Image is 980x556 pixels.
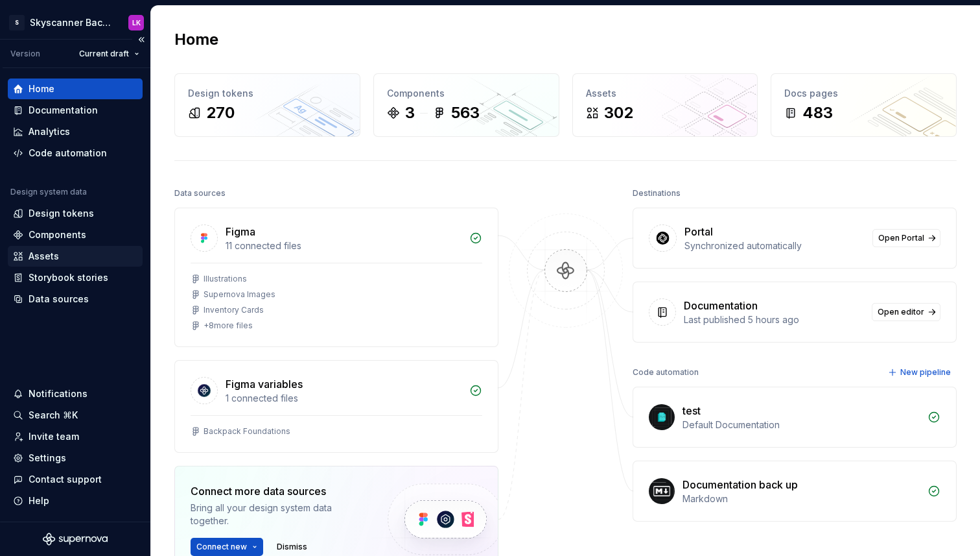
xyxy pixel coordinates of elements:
[8,100,143,121] a: Documentation
[29,125,70,138] div: Analytics
[8,143,143,163] a: Code automation
[174,208,498,347] a: Figma11 connected filesIllustrationsSupernova ImagesInventory Cards+8more files
[174,360,498,453] a: Figma variables1 connected filesBackpack Foundations
[633,184,681,202] div: Destinations
[277,542,307,552] span: Dismiss
[633,363,699,381] div: Code automation
[226,239,461,252] div: 11 connected files
[8,121,143,142] a: Analytics
[29,82,54,95] div: Home
[682,477,798,492] div: Documentation back up
[174,184,226,202] div: Data sources
[226,224,255,239] div: Figma
[10,187,87,197] div: Design system data
[191,538,263,556] button: Connect new
[572,73,758,137] a: Assets302
[191,483,366,499] div: Connect more data sources
[884,363,957,381] button: New pipeline
[878,307,924,317] span: Open editor
[878,233,924,243] span: Open Portal
[604,103,633,123] div: 302
[29,494,49,507] div: Help
[684,313,864,326] div: Last published 5 hours ago
[191,502,366,527] div: Bring all your design system data together.
[3,8,148,36] button: SSkyscanner BackpackLK
[29,293,89,306] div: Data sources
[8,267,143,288] a: Storybook stories
[271,538,313,556] button: Dismiss
[29,207,94,220] div: Design tokens
[132,18,141,28] div: LK
[204,274,247,284] div: Illustrations
[29,228,86,241] div: Components
[226,392,461,405] div: 1 connected files
[373,73,559,137] a: Components3563
[204,320,253,331] div: + 8 more files
[43,533,108,546] svg: Supernova Logo
[8,448,143,468] a: Settings
[682,403,701,418] div: test
[784,87,943,100] div: Docs pages
[188,87,347,100] div: Design tokens
[8,490,143,511] button: Help
[684,224,713,239] div: Portal
[204,289,275,300] div: Supernova Images
[684,239,865,252] div: Synchronized automatically
[29,104,98,117] div: Documentation
[682,492,920,505] div: Markdown
[29,473,102,486] div: Contact support
[29,147,107,160] div: Code automation
[872,303,940,321] a: Open editor
[802,103,833,123] div: 483
[29,250,59,263] div: Assets
[8,405,143,426] button: Search ⌘K
[8,224,143,245] a: Components
[29,452,66,465] div: Settings
[8,246,143,267] a: Assets
[10,49,40,59] div: Version
[29,387,87,400] div: Notifications
[73,45,145,63] button: Current draft
[196,542,247,552] span: Connect new
[132,30,150,49] button: Collapse sidebar
[204,426,290,437] div: Backpack Foundations
[226,376,303,392] div: Figma variables
[451,103,480,123] div: 563
[79,49,129,59] span: Current draft
[405,103,415,123] div: 3
[29,409,78,422] div: Search ⌘K
[872,229,940,247] a: Open Portal
[204,305,264,315] div: Inventory Cards
[586,87,745,100] div: Assets
[174,73,360,137] a: Design tokens270
[682,418,920,431] div: Default Documentation
[8,289,143,309] a: Data sources
[8,469,143,490] button: Contact support
[29,271,108,284] div: Storybook stories
[8,383,143,404] button: Notifications
[174,29,218,50] h2: Home
[771,73,957,137] a: Docs pages483
[8,203,143,224] a: Design tokens
[8,426,143,447] a: Invite team
[900,367,951,378] span: New pipeline
[29,430,79,443] div: Invite team
[206,103,235,123] div: 270
[387,87,546,100] div: Components
[30,16,113,29] div: Skyscanner Backpack
[684,298,758,313] div: Documentation
[9,15,25,30] div: S
[8,79,143,99] a: Home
